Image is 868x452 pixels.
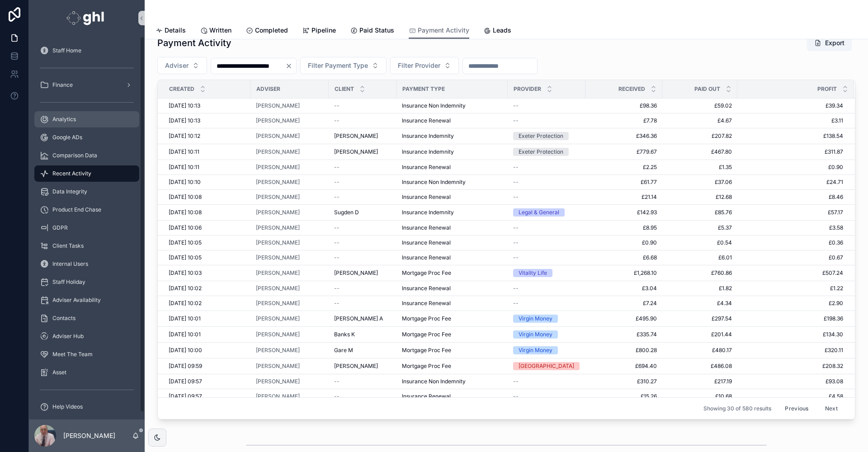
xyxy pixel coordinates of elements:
[591,102,657,109] a: £98.36
[513,164,519,171] span: --
[591,300,657,307] a: £7.24
[169,254,245,261] a: [DATE] 10:05
[402,300,451,307] span: Insurance Renewal
[34,147,139,164] a: Comparison Data
[402,102,502,109] a: Insurance Non Indemnity
[402,179,502,186] a: Insurance Non Indemnity
[402,102,466,109] span: Insurance Non Indemnity
[169,269,202,277] span: [DATE] 10:03
[169,224,245,231] a: [DATE] 10:06
[668,117,732,124] span: £4.67
[738,285,843,292] span: £1.22
[256,315,323,322] a: [PERSON_NAME]
[256,315,300,322] a: [PERSON_NAME]
[256,269,323,277] a: [PERSON_NAME]
[256,224,323,231] a: [PERSON_NAME]
[668,148,732,155] span: £467.80
[738,179,843,186] span: £24.71
[402,254,502,261] a: Insurance Renewal
[256,269,300,277] a: [PERSON_NAME]
[513,254,580,261] a: --
[591,193,657,201] span: £21.14
[591,209,657,216] span: £142.93
[591,148,657,155] a: £779.67
[256,148,323,155] a: [PERSON_NAME]
[402,193,451,201] span: Insurance Renewal
[165,26,186,35] span: Details
[668,193,732,201] a: £12.68
[256,179,300,186] a: [PERSON_NAME]
[591,254,657,261] span: £6.68
[738,132,843,140] a: £138.54
[513,208,580,217] a: Legal & General
[255,26,288,35] span: Completed
[169,132,200,140] span: [DATE] 10:12
[591,269,657,277] a: £1,268.10
[300,57,387,74] button: Select Button
[246,22,288,40] a: Completed
[668,300,732,307] span: £4.34
[668,254,732,261] a: £6.01
[334,164,391,171] a: --
[34,220,139,236] a: GDPR
[256,102,300,109] a: [PERSON_NAME]
[52,278,85,286] span: Staff Holiday
[302,22,336,40] a: Pipeline
[668,209,732,216] a: £85.76
[513,239,580,246] a: --
[334,269,391,277] a: [PERSON_NAME]
[738,224,843,231] a: £3.58
[668,224,732,231] span: £5.37
[34,292,139,308] a: Adviser Availability
[169,300,245,307] a: [DATE] 10:02
[513,300,580,307] a: --
[169,179,245,186] a: [DATE] 10:10
[34,77,139,93] a: Finance
[34,256,139,272] a: Internal Users
[513,300,519,307] span: --
[738,148,843,155] a: £311.87
[169,315,201,322] span: [DATE] 10:01
[165,61,189,70] span: Adviser
[402,179,466,186] span: Insurance Non Indemnity
[513,148,580,156] a: Exeter Protection
[169,164,199,171] span: [DATE] 10:11
[169,117,245,124] a: [DATE] 10:13
[591,224,657,231] a: £8.95
[256,209,300,216] span: [PERSON_NAME]
[256,300,323,307] a: [PERSON_NAME]
[169,179,201,186] span: [DATE] 10:10
[169,132,245,140] a: [DATE] 10:12
[334,179,391,186] a: --
[334,102,391,109] a: --
[169,315,245,322] a: [DATE] 10:01
[169,102,200,109] span: [DATE] 10:13
[402,132,502,140] a: Insurance Indemnity
[807,35,852,51] button: Export
[591,132,657,140] a: £346.36
[402,315,502,322] a: Mortgage Proc Fee
[738,269,843,277] a: £507.24
[29,36,145,419] div: scrollable content
[738,164,843,171] a: £0.90
[256,164,323,171] a: [PERSON_NAME]
[334,117,340,124] span: --
[513,193,519,201] span: --
[334,315,391,322] a: [PERSON_NAME] A
[52,47,81,54] span: Staff Home
[52,206,101,213] span: Product End Chase
[169,224,202,231] span: [DATE] 10:06
[591,239,657,246] a: £0.90
[738,117,843,124] a: £3.11
[513,117,580,124] a: --
[402,300,502,307] a: Insurance Renewal
[738,300,843,307] span: £2.90
[591,179,657,186] a: £61.77
[256,193,300,201] a: [PERSON_NAME]
[311,26,336,35] span: Pipeline
[256,239,300,246] span: [PERSON_NAME]
[200,22,231,40] a: Written
[402,148,502,155] a: Insurance Indemnity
